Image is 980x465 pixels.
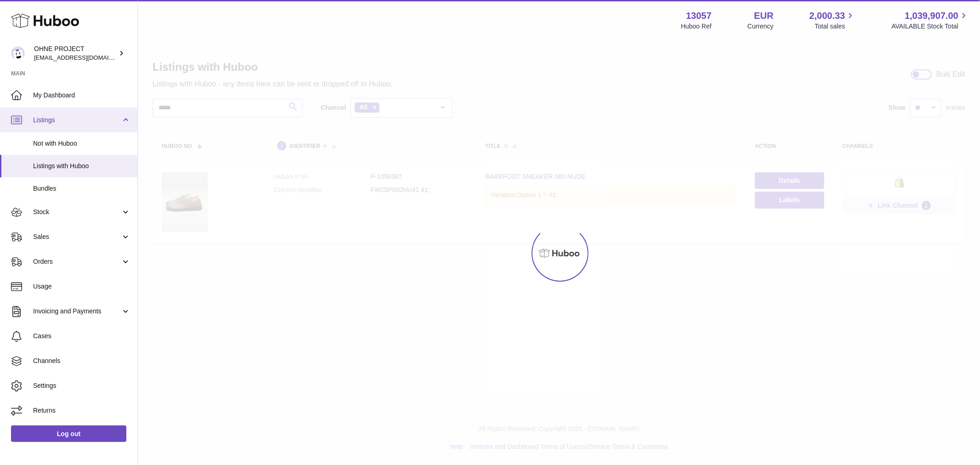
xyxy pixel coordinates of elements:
a: Log out [11,425,126,442]
span: Cases [33,332,130,340]
span: Stock [33,208,121,216]
span: Total sales [815,22,855,31]
a: 1,039,907.00 AVAILABLE Stock Total [891,10,969,31]
a: 2,000.33 Total sales [810,10,856,31]
span: Listings [33,116,121,125]
img: internalAdmin-13057@internal.huboo.com [11,46,25,60]
strong: 13057 [686,10,712,22]
span: Usage [33,282,130,291]
span: My Dashboard [33,91,130,100]
span: Channels [33,357,130,365]
div: Currency [748,22,774,31]
span: Settings [33,381,130,390]
span: AVAILABLE Stock Total [891,22,969,31]
span: Invoicing and Payments [33,307,121,316]
strong: EUR [754,10,773,22]
span: Returns [33,406,130,415]
span: [EMAIL_ADDRESS][DOMAIN_NAME] [34,54,135,61]
span: Listings with Huboo [33,162,130,170]
span: Not with Huboo [33,139,130,148]
div: OHNE PROJECT [34,45,117,62]
span: Bundles [33,184,130,193]
span: 1,039,907.00 [905,10,958,22]
div: Huboo Ref [681,22,712,31]
span: 2,000.33 [810,10,845,22]
span: Orders [33,257,121,266]
span: Sales [33,232,121,241]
